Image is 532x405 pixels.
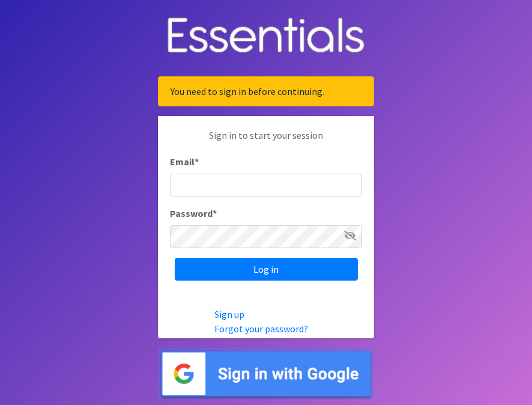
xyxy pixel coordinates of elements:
a: Sign up [214,308,244,320]
p: Sign in to start your session [170,128,362,154]
div: You need to sign in before continuing. [158,76,374,106]
abbr: required [213,207,217,219]
label: Password [170,206,217,221]
img: Sign in with Google [158,348,374,400]
abbr: required [195,156,199,168]
img: Human Essentials [158,5,374,67]
input: Log in [175,258,358,281]
a: Forgot your password? [214,323,308,335]
label: Email [170,154,199,169]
